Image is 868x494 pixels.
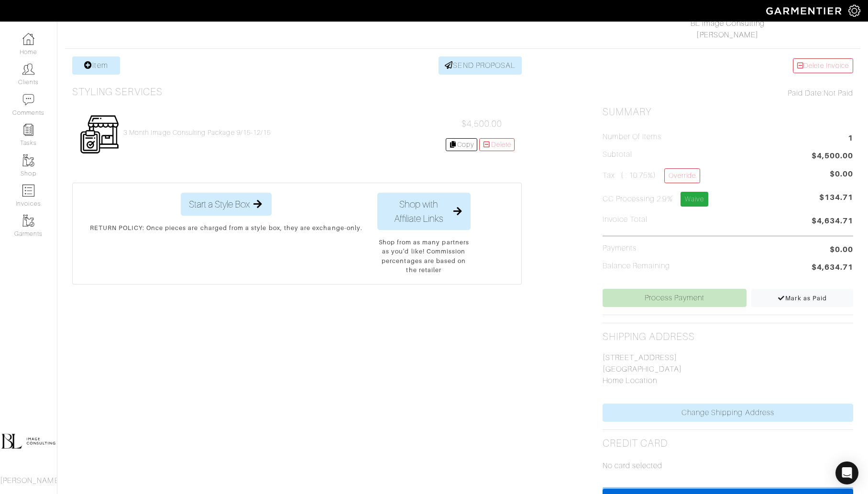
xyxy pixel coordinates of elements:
[603,352,853,386] p: [STREET_ADDRESS] [GEOGRAPHIC_DATA] Home Location
[603,244,637,253] h5: Payments
[22,63,34,75] img: clients-icon-6bae9207a08558b7cb47a8932f037763ab4055f8c8b6bfacd5dc20c3e0201464.png
[385,197,451,226] span: Shop with Affiliate Links
[778,295,827,302] span: Mark as Paid
[446,138,478,151] a: Copy
[812,150,853,163] span: $4,500.00
[603,168,700,183] h5: Tax ( : 10.75%)
[189,197,250,211] span: Start a Style Box
[603,289,747,307] a: Process Payment
[788,89,824,98] span: Paid Date:
[664,168,700,183] a: Override
[691,19,765,28] a: BL Image Consulting
[835,461,858,484] div: Open Intercom Messenger
[377,238,471,274] p: Shop from as many partners as you'd like! Commission percentages are based on the retailer
[603,215,648,224] h5: Invoice Total
[79,114,120,154] img: Womens_Service-b2905c8a555b134d70f80a63ccd9711e5cb40bac1cff00c12a43f244cd2c1cd3.png
[22,185,34,197] img: orders-icon-0abe47150d42831381b5fb84f609e132dff9fe21cb692f30cb5eec754e2cba89.png
[90,223,363,232] p: RETURN POLICY: Once pieces are charged from a style box, they are exchange-only.
[72,86,163,98] h3: Styling Services
[22,94,34,106] img: comment-icon-a0a6a9ef722e966f86d9cbdc48e553b5cf19dbc54f86b18d962a5391bc8f6eb6.png
[603,404,853,422] a: Change Shipping Address
[830,168,853,180] span: $0.00
[603,438,668,450] h2: Credit Card
[439,56,522,75] a: SEND PROPOSAL
[793,58,853,73] a: Delete Invoice
[22,33,34,45] img: dashboard-icon-dbcd8f5a0b271acd01030246c82b418ddd0df26cd7fceb0bd07c9910d44c42f6.png
[696,31,758,39] a: [PERSON_NAME]
[22,124,34,136] img: reminder-icon-8004d30b9f0a5d33ae49ab947aed9ed385cf756f9e5892f1edd6e32f2345188e.png
[603,150,632,159] h5: Subtotal
[812,262,853,274] span: $4,634.71
[603,106,853,118] h2: Summary
[751,289,853,307] a: Mark as Paid
[812,215,853,228] span: $4,634.71
[848,132,853,145] span: 1
[603,460,853,472] p: No card selected
[603,331,695,343] h2: Shipping Address
[22,154,34,166] img: garments-icon-b7da505a4dc4fd61783c78ac3ca0ef83fa9d6f193b1c9dc38574b1d14d53ca28.png
[761,2,848,19] img: garmentier-logo-header-white-b43fb05a5012e4ada735d5af1a66efaba907eab6374d6393d1fbf88cb4ef424d.png
[479,138,515,151] a: Delete
[377,193,471,230] button: Shop with Affiliate Links
[22,215,34,227] img: garments-icon-b7da505a4dc4fd61783c78ac3ca0ef83fa9d6f193b1c9dc38574b1d14d53ca28.png
[123,129,271,137] a: 3 Month Image Consulting Package 9/15-12/15
[603,192,708,207] h5: CC Processing 2.9%
[681,192,708,207] a: Waive
[603,132,662,142] h5: Number of Items
[603,262,670,271] h5: Balance Remaining
[603,88,853,99] div: Not Paid
[830,244,853,255] span: $0.00
[461,119,502,129] span: $4,500.00
[72,56,120,75] a: Item
[819,192,853,210] span: $134.71
[181,193,272,216] button: Start a Style Box
[848,5,860,17] img: gear-icon-white-bd11855cb880d31180b6d7d6211b90ccbf57a29d726f0c71d8c61bd08dd39cc2.png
